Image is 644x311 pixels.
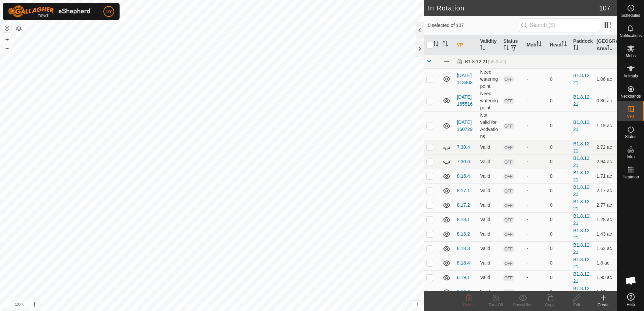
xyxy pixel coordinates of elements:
[8,5,92,18] img: Gallagher Logo
[443,42,448,47] p-sorticon: Activate to sort
[571,35,594,55] th: Paddock
[547,154,571,169] td: 0
[527,260,545,267] div: -
[519,18,600,32] input: Search (S)
[413,301,421,308] button: i
[594,270,617,285] td: 1.95 ac
[594,169,617,183] td: 1.71 ac
[547,35,571,55] th: Head
[477,169,501,183] td: Valid
[573,242,591,255] a: B1.8.12.21
[547,183,571,198] td: 0
[594,227,617,241] td: 1.43 ac
[504,76,514,82] span: OFF
[219,302,238,308] a: Contact Us
[573,73,591,85] a: B1.8.12.21
[536,302,563,308] div: Copy
[15,25,23,33] button: Map Layers
[594,154,617,169] td: 2.94 ac
[621,271,641,291] a: Open chat
[594,241,617,256] td: 1.63 ac
[573,170,591,182] a: B1.8.12.21
[477,183,501,198] td: Valid
[594,285,617,299] td: 1.11 ac
[185,302,211,308] a: Privacy Policy
[573,199,591,211] a: B1.8.12.21
[504,232,514,237] span: OFF
[3,44,11,52] button: –
[594,256,617,270] td: 1.8 ac
[547,212,571,227] td: 0
[590,302,617,308] div: Create
[527,231,545,238] div: -
[573,94,591,107] a: B1.8.12.21
[573,228,591,240] a: B1.8.12.21
[428,4,599,12] h2: In Rotation
[504,174,514,179] span: OFF
[573,257,591,269] a: B1.8.12.21
[504,203,514,208] span: OFF
[504,145,514,150] span: OFF
[547,111,571,140] td: 0
[457,260,470,266] a: 8.18.4
[547,256,571,270] td: 0
[573,213,591,226] a: B1.8.12.21
[573,119,591,132] a: B1.8.12.21
[433,42,439,47] p-sorticon: Activate to sort
[573,184,591,197] a: B1.8.12.21
[457,188,470,193] a: 8.17.1
[477,198,501,212] td: Valid
[477,111,501,140] td: Not valid for Activations
[527,76,545,83] div: -
[457,94,473,107] a: [DATE] 165516
[573,141,591,153] a: B1.8.12.21
[573,271,591,284] a: B1.8.12.21
[457,73,473,85] a: [DATE] 113403
[527,187,545,194] div: -
[454,35,477,55] th: VP
[463,303,475,307] span: Delete
[457,173,470,179] a: 8.16.4
[594,90,617,111] td: 0.86 ac
[527,97,545,104] div: -
[477,256,501,270] td: Valid
[477,212,501,227] td: Valid
[428,22,518,29] span: 0 selected of 107
[547,198,571,212] td: 0
[594,111,617,140] td: 1.19 ac
[457,231,470,237] a: 8.18.2
[457,289,470,295] a: 8.19.2
[627,114,634,118] span: VPs
[457,119,473,132] a: [DATE] 160729
[527,274,545,281] div: -
[477,154,501,169] td: Valid
[482,302,509,308] div: Turn Off
[626,303,635,307] span: Help
[524,35,547,55] th: Mob
[594,198,617,212] td: 2.77 ac
[547,169,571,183] td: 0
[509,302,536,308] div: Show/Hide
[626,54,636,58] span: Mobs
[457,144,470,150] a: 7.30.4
[547,285,571,299] td: 0
[573,46,579,51] p-sorticon: Activate to sort
[527,202,545,209] div: -
[504,275,514,281] span: OFF
[547,90,571,111] td: 0
[3,24,11,32] button: Reset Map
[594,183,617,198] td: 2.17 ac
[457,202,470,208] a: 8.17.2
[504,159,514,165] span: OFF
[477,68,501,90] td: Need watering point
[527,245,545,252] div: -
[625,135,636,139] span: Status
[477,270,501,285] td: Valid
[626,155,635,159] span: Infra
[561,42,567,47] p-sorticon: Activate to sort
[547,227,571,241] td: 0
[599,3,610,13] span: 107
[504,289,514,295] span: OFF
[573,155,591,168] a: B1.8.12.21
[504,246,514,252] span: OFF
